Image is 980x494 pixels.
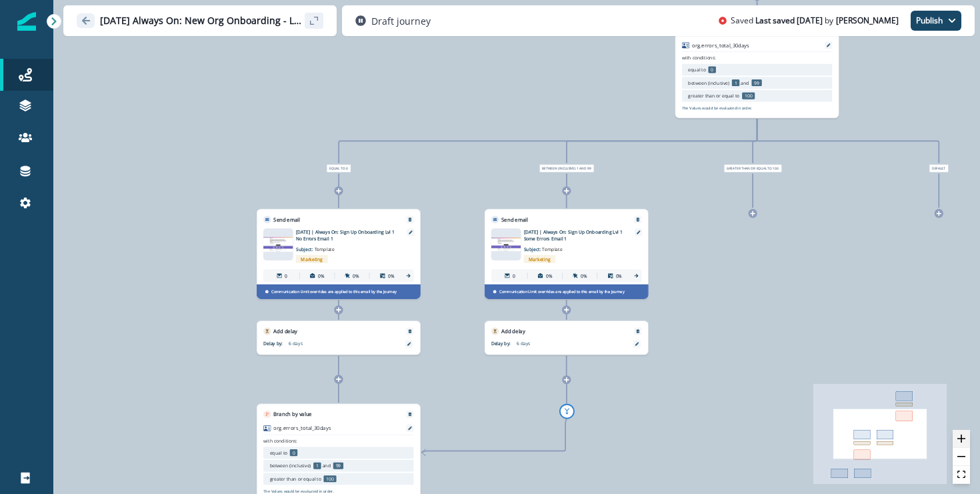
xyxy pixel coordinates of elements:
[527,404,607,419] div: add-gotoremove-goto-linkremove-goto
[491,340,517,347] p: Delay by:
[405,412,415,417] button: Remove
[77,13,95,28] button: Go back
[270,463,311,469] p: between (inclusive)
[323,475,336,482] p: 100
[692,41,749,49] p: org.errors_total_30days
[273,425,331,432] p: org.errors_total_30days
[732,79,739,86] p: 1
[405,218,415,222] button: Remove
[524,242,604,252] p: Subject:
[491,238,521,251] img: email asset unavailable
[485,209,649,299] div: Send emailRemoveemail asset unavailable[DATE] | Always On: Sign Up Onboarding Lvl 1 Some Errors E...
[836,15,899,27] p: Jeff Ayers
[371,14,431,28] p: Draft journey
[315,246,335,252] span: Template
[953,448,970,466] button: zoom out
[501,327,525,334] p: Add delay
[270,449,287,456] p: equal to
[257,209,421,299] div: Send emailRemoveemail asset unavailable[DATE] | Always On: Sign Up Onboarding Lvl 1 No Errors Ema...
[333,463,343,469] p: 99
[581,272,587,279] p: 0%
[688,66,705,73] p: equal to
[499,289,625,295] p: Communication Limit overrides are applied to this email by the Journey
[616,272,623,279] p: 0%
[263,437,297,444] p: with conditions:
[17,12,36,31] img: Inflection
[405,329,415,334] button: Remove
[327,164,351,172] span: equal to 0
[257,320,421,354] div: Add delayRemoveDelay by:6 days
[751,79,761,86] p: 99
[559,404,575,419] button: add-goto
[688,79,783,86] ul: and
[290,449,297,456] p: 0
[289,340,369,347] p: 6 days
[633,329,643,334] button: Remove
[691,164,814,172] div: greater than or equal to 100
[273,327,297,334] p: Add delay
[339,119,757,163] g: Edge from 9d1d7b45-9c4b-485e-a642-387a614fdc71 to node-edge-labeld09878bd-a43e-4ec3-ad74-22c750ce...
[688,79,729,86] p: between (inclusive)
[485,320,649,354] div: Add delayRemoveDelay by:6 days
[524,228,626,242] p: [DATE] | Always On: Sign Up Onboarding Lvl 1 Some Errors Email 1
[953,466,970,484] button: fit view
[273,216,300,223] p: Send email
[296,228,398,242] p: [DATE] | Always On: Sign Up Onboarding Lvl 1 No Errors Email 1
[353,272,359,279] p: 0%
[724,164,782,172] span: greater than or equal to 100
[953,430,970,448] button: zoom in
[742,93,755,99] p: 100
[388,272,395,279] p: 0%
[313,463,321,469] p: 1
[501,216,528,223] p: Send email
[682,105,753,111] p: The Values would be evaluated in order.
[542,246,562,252] span: Template
[271,289,397,295] p: Communication Limit overrides are applied to this email by the Journey
[929,164,949,172] span: Default
[270,475,321,482] p: greater than or equal to
[567,119,757,163] g: Edge from 9d1d7b45-9c4b-485e-a642-387a614fdc71 to node-edge-labelc0e7006e-31bf-4b1b-925f-40186c78...
[277,164,400,172] div: equal to 0
[546,272,553,279] p: 0%
[755,15,823,27] p: Last saved [DATE]
[753,119,757,163] g: Edge from 9d1d7b45-9c4b-485e-a642-387a614fdc71 to node-edge-labele0d07954-2ca2-4db6-904b-17cfa91b...
[513,272,515,279] p: 0
[708,66,715,73] p: 0
[757,119,939,163] g: Edge from 9d1d7b45-9c4b-485e-a642-387a614fdc71 to node-edge-labelb6d3004b-781e-4014-b704-aca0db19...
[296,242,376,252] p: Subject:
[731,15,753,27] p: Saved
[688,93,739,99] p: greater than or equal to
[273,411,311,418] p: Branch by value
[633,218,643,222] button: Remove
[285,272,287,279] p: 0
[505,164,628,172] div: between (inclusive) 1 and 99
[263,340,289,347] p: Delay by:
[682,55,716,61] p: with conditions:
[675,21,839,118] div: Branch by valueRemoveorg.errors_total_30dayswith conditions:equal to 0between (inclusive) 1and99g...
[305,13,323,29] button: sidebar collapse toggle
[270,463,365,469] ul: and
[263,237,293,252] img: email asset unavailable
[318,272,325,279] p: 0%
[539,164,594,172] span: between (inclusive) 1 and 99
[911,11,961,31] button: Publish
[825,15,833,27] p: by
[517,340,597,347] p: 6 days
[296,255,328,263] span: Marketing
[100,14,303,27] p: [DATE] Always On: New Org Onboarding - Level 1
[524,255,556,263] span: Marketing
